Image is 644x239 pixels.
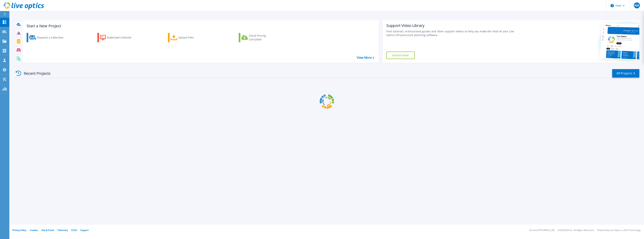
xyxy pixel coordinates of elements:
[634,4,639,7] span: AM
[41,229,54,232] a: Ads & Email
[107,34,137,41] div: Download Collector
[178,34,208,41] div: Upload Files
[612,69,639,78] a: All Projects
[386,30,520,37] div: Find tutorials, instructional guides and other support videos to help you make the most of your L...
[14,69,56,78] div: Recent Projects
[37,34,67,41] div: Request a Collection
[168,33,210,42] a: Upload Files
[97,33,139,42] a: Download Collector
[71,229,77,232] a: EULA
[27,33,68,42] a: Request a Collection
[386,23,520,28] div: Support Video Library
[597,229,641,232] li: Powered by Live Optics, a Dell Technology
[386,52,415,59] a: Explore Now!
[12,229,26,232] a: Privacy Policy
[357,56,374,59] a: View More
[30,229,38,232] a: Cookies
[80,229,89,232] a: Support
[57,229,68,232] a: Telemetry
[249,34,279,41] div: Cloud Pricing Calculator
[558,229,594,232] li: © 2025 Dell Inc. All Rights Reserved
[27,24,374,28] h3: Start a New Project
[239,33,280,42] a: Cloud Pricing Calculator
[529,229,555,232] li: Version: [TECHNICAL_ID]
